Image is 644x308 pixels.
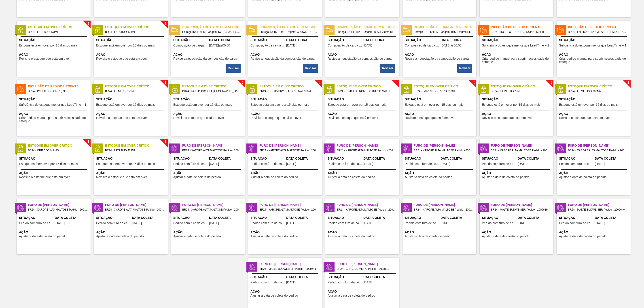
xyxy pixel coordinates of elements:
span: Data Coleta [595,156,629,161]
img: status [557,27,564,33]
span: Ação [328,289,398,294]
span: Revisite o estoque que está em over [19,57,70,60]
span: Furo de Coleta [414,203,476,207]
span: Furo de Coleta [259,143,322,148]
span: Composição de carga em negociação [337,25,399,30]
span: Entrega ID: 1494117 - Origem: BRV3-Vidros Rio - Destino: BR24 [414,30,473,34]
img: status [17,204,24,211]
img: status [94,86,101,93]
img: status [172,145,178,152]
span: Ação [19,52,89,57]
span: Ajustar a data de coleta do pedido [328,175,375,179]
span: 15/08/2025 [55,222,65,225]
span: 15/08/2025 [441,222,450,225]
span: Ação [405,171,475,175]
span: Furo de Coleta [491,203,553,207]
span: BR24 - XAROPE ALTA MALTOSE Pedido - 2006311 [414,148,473,153]
span: Pedido com furo de coleta [328,162,362,166]
span: BR24 - PALETE EXPORTAÇÃO [28,89,87,94]
span: Ação [19,230,89,235]
span: Ação [559,230,629,235]
span: ! [88,140,89,143]
span: Estoque em Over Crítico [105,84,168,89]
span: BR24 - ROLHA PRY OFF ANTARCTICA 300ML [182,89,241,94]
span: Situação [173,38,208,42]
span: Ajustar a data de coleta do pedido [96,235,144,238]
span: 15/08/2025 [363,162,373,166]
span: BR24 - LATA BUD 473ML [105,30,164,34]
span: Composição de carga em negociação [259,25,322,30]
img: status [94,145,101,152]
span: 15/08/2025 [595,162,605,166]
span: Revisite o estoque que está em over [405,116,455,120]
span: Ajustar a data de coleta do pedido [250,235,298,238]
span: Ação [250,112,321,116]
img: status [403,27,410,33]
span: Ajustar a data de coleta do pedido [250,175,298,179]
span: Data Coleta [209,215,244,220]
span: 15/08/2025 [518,162,527,166]
span: ! [319,81,320,84]
span: ! [165,140,166,143]
img: status [249,145,255,152]
span: 15/08/2025 [441,162,450,166]
span: Estoque em Over Crítico [259,84,322,89]
span: Pedido com furo de coleta [559,222,594,225]
span: Situação [19,97,89,102]
span: 19/08/2025 [518,222,527,225]
span: Situação [559,97,629,102]
span: Data Coleta [209,156,244,161]
span: Estoque está em over por 15 dias ou mais [559,103,618,106]
span: Situação [96,156,167,161]
span: Furo de Coleta [491,143,553,148]
span: Estoque está em over por 15 dias ou mais [173,103,232,106]
img: status [17,145,24,152]
span: Estoque em Over Crítico [491,84,553,89]
span: Criar pedido manual para suprir necessidade de estoque [482,57,552,64]
span: Ação [19,171,89,175]
img: status [249,86,255,93]
span: Ajustar a data de coleta do pedido [173,175,221,179]
span: Revisite o estoque que está em over [96,57,147,60]
span: Pedido com furo de coleta [250,281,285,284]
span: Ação [328,230,398,235]
span: Revisite o estoque que está em over [250,116,301,120]
span: 15/08/2025 [286,162,296,166]
span: BR24 - RÓTULO FRONT BC DUPLO MALTE 1000ML [337,89,396,94]
span: BR24 - XAROPE ALTA MALTOSE Pedido - 2006308 [182,148,241,153]
span: Furo de Coleta [337,143,399,148]
img: status [94,204,101,211]
img: status [557,145,564,152]
span: Data Coleta [132,215,167,220]
span: Estoque em Over Crítico [28,143,91,148]
span: Situação [328,215,362,220]
span: 19/08/2025 [595,222,605,225]
span: Situação [559,215,594,220]
span: Entrega ID: 1494122 - Origem: BRV3-Vidros Rio - Destino: BR24 [337,30,396,34]
span: Furo de Coleta [568,143,631,148]
span: Ajustar a data de coleta do pedido [559,235,607,238]
span: Data e Hora [209,38,244,42]
span: Situação [19,38,89,42]
span: Ação [482,171,552,175]
span: BR24 - XAROPE ALTA MALTOSE Pedido - 2006316 [337,207,396,212]
span: Pedido com furo de coleta [96,222,131,225]
span: Data Coleta [286,156,321,161]
span: Estoque em Over Crítico [568,84,631,89]
span: Pedido com furo de coleta [405,222,439,225]
span: 19/08/2025 [363,281,373,284]
span: Inclusão de Pedido Urgente [568,25,631,30]
span: Ação [482,52,552,57]
div: Completar tarefa: 29797100 [458,63,473,73]
img: status [480,27,487,33]
span: Estoque está em over por 15 dias ou mais [19,44,78,47]
span: Situação [405,215,439,220]
span: Furo de Coleta [182,143,245,148]
span: Estoque em Over Crítico [182,84,245,89]
span: Situação [559,156,594,161]
img: status [172,204,178,211]
span: ! [396,81,398,84]
span: ! [165,81,166,84]
span: Situação [173,215,208,220]
span: Situação [19,215,54,220]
